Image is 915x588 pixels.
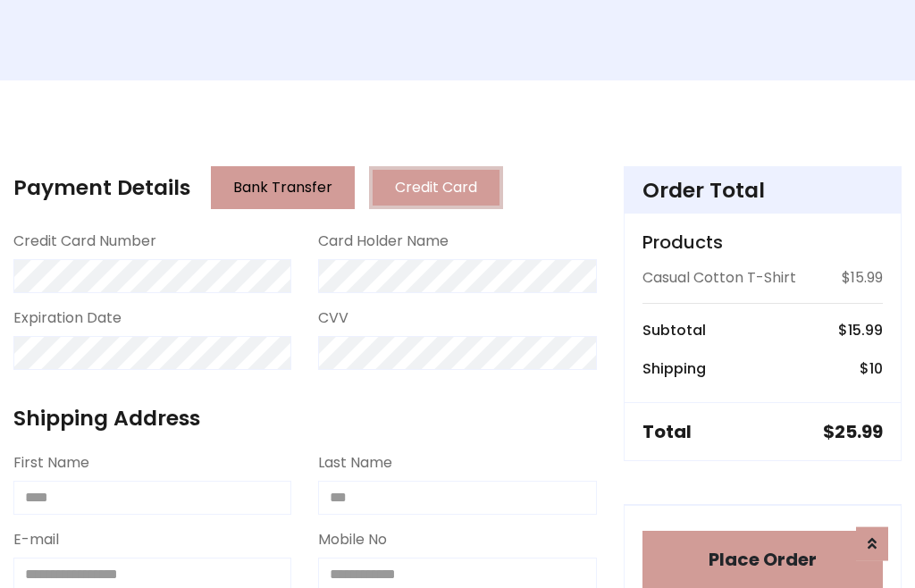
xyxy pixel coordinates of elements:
label: First Name [13,452,89,474]
p: $15.99 [842,267,883,289]
label: Mobile No [318,529,387,550]
label: Last Name [318,452,392,474]
span: 25.99 [835,419,883,444]
h6: Subtotal [642,322,706,339]
label: CVV [318,307,348,329]
span: 10 [869,358,883,379]
label: E-mail [13,529,59,550]
h5: Total [642,421,692,442]
h6: $ [860,360,883,377]
label: Expiration Date [13,307,122,329]
label: Card Holder Name [318,231,449,252]
h5: $ [823,421,883,442]
h4: Order Total [642,178,883,203]
button: Bank Transfer [211,166,355,209]
h6: $ [838,322,883,339]
span: 15.99 [848,320,883,340]
p: Casual Cotton T-Shirt [642,267,796,289]
button: Credit Card [369,166,503,209]
h6: Shipping [642,360,706,377]
label: Credit Card Number [13,231,156,252]
h4: Shipping Address [13,406,597,431]
h4: Payment Details [13,175,190,200]
button: Place Order [642,531,883,588]
h5: Products [642,231,883,253]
